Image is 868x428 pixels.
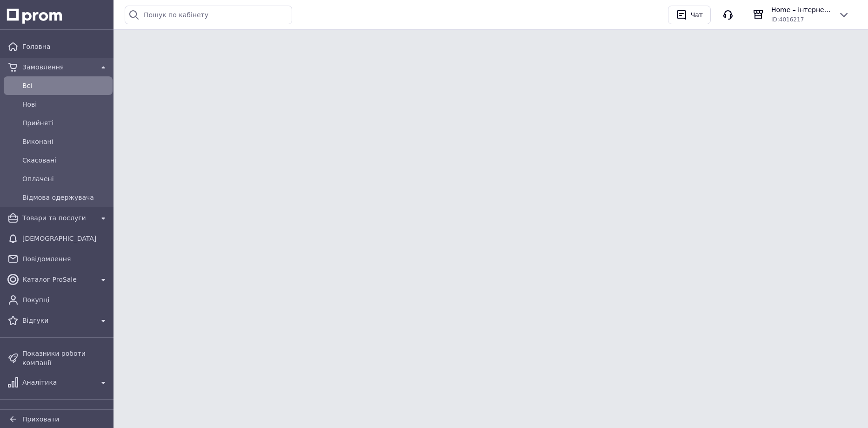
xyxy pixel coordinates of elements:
[125,6,292,24] input: Пошук по кабінету
[771,5,831,14] span: Home – інтернет-магазин товарів для дому
[22,275,94,284] span: Каталог ProSale
[22,118,109,128] span: Прийняті
[22,254,109,264] span: Повідомлення
[22,156,109,165] span: Скасовані
[22,316,94,325] span: Відгуки
[22,62,94,72] span: Замовлення
[22,378,94,387] span: Аналітика
[22,100,109,109] span: Нові
[22,193,109,202] span: Відмова одержувача
[22,137,109,146] span: Виконані
[22,234,109,243] span: [DEMOGRAPHIC_DATA]
[22,174,109,183] span: Оплачені
[22,349,109,367] span: Показники роботи компанії
[22,42,109,51] span: Головна
[22,415,59,423] span: Приховати
[689,8,705,22] div: Чат
[771,16,804,23] span: ID: 4016217
[668,6,711,24] button: Чат
[22,81,109,90] span: Всi
[22,213,94,223] span: Товари та послуги
[22,295,109,305] span: Покупці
